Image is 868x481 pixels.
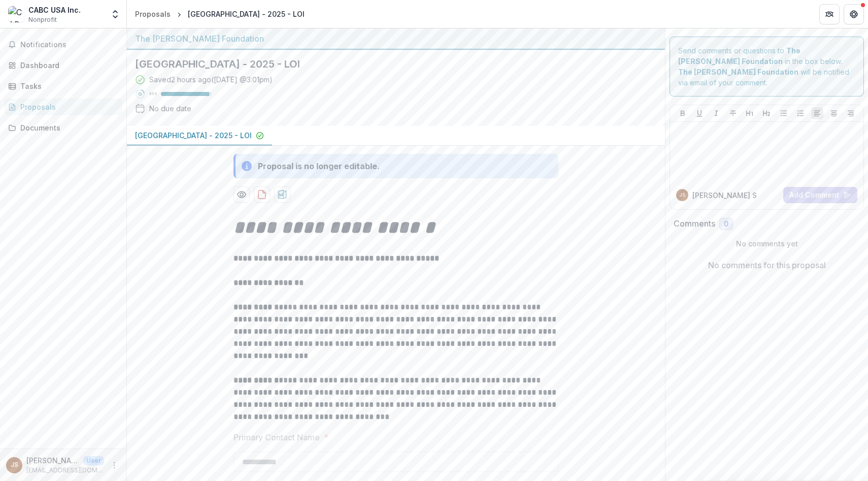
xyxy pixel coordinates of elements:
[819,4,840,24] button: Partners
[8,6,24,22] img: CABC USA Inc.
[274,186,290,203] button: download-proposal
[692,190,757,201] p: [PERSON_NAME] S
[4,37,122,53] button: Notifications
[258,160,380,172] div: Proposal is no longer editable.
[26,455,79,466] p: [PERSON_NAME]
[693,107,706,119] button: Underline
[20,60,114,71] div: Dashboard
[26,466,104,475] p: [EMAIL_ADDRESS][DOMAIN_NAME]
[131,7,175,21] a: Proposals
[28,5,81,15] div: CABC USA Inc.
[20,102,114,112] div: Proposals
[20,122,114,133] div: Documents
[83,456,104,465] p: User
[677,107,689,119] button: Bold
[670,37,864,97] div: Send comments or questions to in the box below. will be notified via email of your comment.
[744,107,756,119] button: Heading 1
[4,99,122,115] a: Proposals
[20,41,118,49] span: Notifications
[845,107,857,119] button: Align Right
[11,462,18,468] div: Janell Spurr
[233,431,320,443] p: Primary Contact Name
[4,57,122,74] a: Dashboard
[20,81,114,91] div: Tasks
[149,74,273,85] div: Saved 2 hours ago ( [DATE] @ 3:01pm )
[674,238,860,249] p: No comments yet
[4,119,122,136] a: Documents
[811,107,823,119] button: Align Left
[4,78,122,94] a: Tasks
[108,4,122,24] button: Open entity switcher
[108,459,120,471] button: More
[710,107,722,119] button: Italicize
[135,58,641,70] h2: [GEOGRAPHIC_DATA] - 2025 - LOI
[794,107,807,119] button: Ordered List
[149,90,157,98] p: 95 %
[149,103,191,114] div: No due date
[135,9,171,19] div: Proposals
[727,107,739,119] button: Strike
[678,68,798,76] strong: The [PERSON_NAME] Foundation
[135,33,657,45] div: The [PERSON_NAME] Foundation
[28,15,57,24] span: Nonprofit
[760,107,773,119] button: Heading 2
[233,186,250,203] button: Preview 2b984c18-027a-4504-84bd-16f95cba2433-0.pdf
[708,259,826,271] p: No comments for this proposal
[679,193,685,198] div: Janell Spurr
[254,186,270,203] button: download-proposal
[674,219,715,229] h2: Comments
[783,187,857,203] button: Add Comment
[188,9,305,19] div: [GEOGRAPHIC_DATA] - 2025 - LOI
[778,107,790,119] button: Bullet List
[724,220,728,229] span: 0
[131,7,309,21] nav: breadcrumb
[828,107,840,119] button: Align Center
[135,130,252,141] p: [GEOGRAPHIC_DATA] - 2025 - LOI
[844,4,864,24] button: Get Help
